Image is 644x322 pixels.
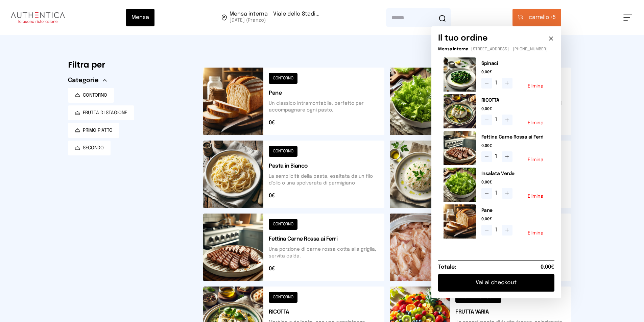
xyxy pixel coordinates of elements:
[481,207,549,214] h2: Pane
[481,170,549,177] h2: Insalata Verde
[444,131,476,165] img: media
[481,97,549,104] h2: RICOTTA
[68,105,134,120] button: FRUTTA DI STAGIONE
[512,9,561,26] button: carrello •5
[11,12,65,23] img: logo.8f33a47.png
[541,263,554,271] span: 0.00€
[68,141,111,155] button: SECONDO
[481,60,549,67] h2: Spinaci
[68,123,119,138] button: PRIMO PIATTO
[83,145,104,151] span: SECONDO
[481,106,549,112] span: 0.00€
[68,88,114,103] button: CONTORNO
[529,14,553,22] span: carrello •
[444,57,476,92] img: media
[444,168,476,202] img: media
[444,94,476,128] img: media
[528,84,544,89] button: Elimina
[83,92,107,99] span: CONTORNO
[438,263,456,271] h6: Totale:
[83,109,127,116] span: FRUTTA DI STAGIONE
[438,47,468,51] span: Mensa interna
[444,204,476,239] img: media
[528,194,544,199] button: Elimina
[481,143,549,149] span: 0.00€
[528,231,544,236] button: Elimina
[529,14,556,22] span: 5
[495,153,499,161] span: 1
[481,134,549,141] h2: Fettina Carne Rossa ai Ferri
[495,79,499,87] span: 1
[230,11,319,24] span: Viale dello Stadio, 77, 05100 Terni TR, Italia
[68,59,192,70] h6: Filtra per
[68,76,107,85] button: Categorie
[438,33,488,44] h6: Il tuo ordine
[528,121,544,125] button: Elimina
[495,189,499,197] span: 1
[481,217,549,222] span: 0.00€
[528,157,544,162] button: Elimina
[495,226,499,234] span: 1
[230,17,319,24] span: [DATE] (Pranzo)
[83,127,113,134] span: PRIMO PIATTO
[438,47,554,52] p: - [STREET_ADDRESS] - [PHONE_NUMBER]
[126,9,154,26] button: Mensa
[495,116,499,124] span: 1
[481,180,549,185] span: 0.00€
[438,274,554,292] button: Vai al checkout
[481,70,549,75] span: 0.00€
[68,76,99,85] span: Categorie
